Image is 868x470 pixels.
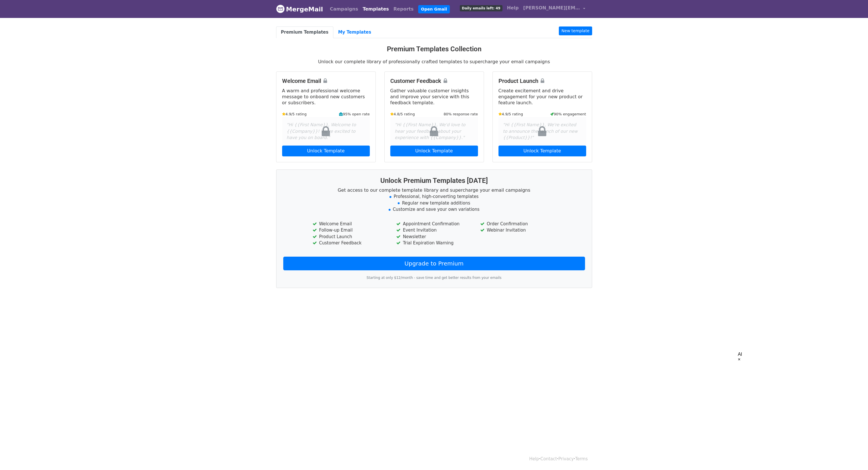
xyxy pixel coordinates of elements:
[498,88,586,106] p: Create excitement and drive engagement for your new product or feature launch.
[390,111,415,117] small: 4.8/5 rating
[333,26,376,38] a: My Templates
[276,45,592,53] h3: Premium Templates Collection
[276,59,592,65] p: Unlock our complete library of professionally crafted templates to supercharge your email campaigns
[480,227,555,234] li: Webinar Invitation
[276,5,285,13] img: MergeMail logo
[521,2,588,16] a: [PERSON_NAME][EMAIL_ADDRESS][DOMAIN_NAME]
[396,227,471,234] li: Event Invitation
[460,5,502,11] span: Daily emails left: 49
[498,77,586,84] h4: Product Launch
[313,234,388,240] li: Product Launch
[505,2,521,14] a: Help
[396,221,471,227] li: Appointment Confirmation
[282,77,370,84] h4: Welcome Email
[498,117,586,146] div: "Hi {{First Name}}, We're excited to announce the launch of our new {{Product}}!"
[529,456,539,461] a: Help
[390,117,478,146] div: "Hi {{First Name}}, We'd love to hear your feedback about your experience with {{Company}}."
[276,3,323,15] a: MergeMail
[328,3,360,15] a: Campaigns
[523,5,580,11] span: [PERSON_NAME][EMAIL_ADDRESS][DOMAIN_NAME]
[282,88,370,106] p: A warm and professional welcome message to onboard new customers or subscribers.
[390,88,478,106] p: Gather valuable customer insights and improve your service with this feedback template.
[396,240,471,246] li: Trial Expiration Warning
[282,111,307,117] small: 4.9/5 rating
[550,111,586,117] small: 90% engagement
[283,257,585,270] a: Upgrade to Premium
[282,117,370,146] div: "Hi {{First Name}}, Welcome to {{Company}}! We're excited to have you on board."
[360,3,391,15] a: Templates
[283,187,585,193] p: Get access to our complete template library and supercharge your email campaigns
[390,77,478,84] h4: Customer Feedback
[390,146,478,156] a: Unlock Template
[540,456,557,461] a: Contact
[283,200,585,207] li: Regular new template additions
[339,111,370,117] small: 95% open rate
[498,111,523,117] small: 4.9/5 rating
[313,240,388,246] li: Customer Feedback
[313,227,388,234] li: Follow-up Email
[480,221,555,227] li: Order Confirmation
[283,206,585,213] li: Customize and save your own variations
[418,5,450,13] a: Open Gmail
[391,3,416,15] a: Reports
[575,456,588,461] a: Terms
[282,146,370,156] a: Unlock Template
[313,221,388,227] li: Welcome Email
[457,2,504,14] a: Daily emails left: 49
[558,456,574,461] a: Privacy
[283,193,585,200] li: Professional, high-converting templates
[276,26,333,38] a: Premium Templates
[396,234,471,240] li: Newsletter
[444,111,478,117] small: 80% response rate
[559,26,592,35] a: New template
[498,146,586,156] a: Unlock Template
[283,177,585,185] h3: Unlock Premium Templates [DATE]
[283,275,585,281] p: Starting at only $12/month - save time and get better results from your emails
